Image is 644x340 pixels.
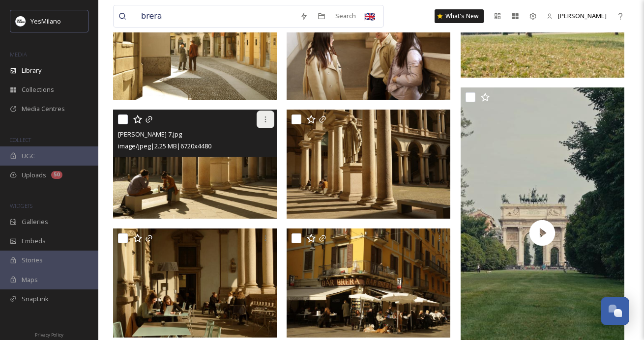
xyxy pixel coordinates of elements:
input: Search your library [136,5,295,27]
img: Brera_Sara De Marco 5.jpg [113,228,277,338]
span: Media Centres [22,104,65,113]
div: 🇬🇧 [361,7,379,25]
span: Uploads [22,170,46,180]
img: Brera_Sara De Marco 7.jpg [113,110,277,219]
span: SnapLink [22,294,49,304]
span: Maps [22,275,38,284]
span: Embeds [22,236,46,246]
img: Brera_Sara De Marco 11.jpg [287,228,450,338]
span: image/jpeg | 2.25 MB | 6720 x 4480 [118,142,211,150]
span: WIDGETS [10,202,32,209]
span: [PERSON_NAME] 7.jpg [118,130,182,139]
span: COLLECT [10,136,31,143]
a: What's New [435,9,484,23]
button: Open Chat [601,297,629,325]
span: MEDIA [10,51,27,58]
div: 50 [51,171,62,179]
a: [PERSON_NAME] [542,6,612,26]
div: Search [330,6,361,26]
span: Library [22,66,41,75]
span: UGC [22,151,35,161]
a: Privacy Policy [35,328,63,340]
span: Galleries [22,217,48,227]
img: Brera_Sara De Marco 9.jpg [287,110,450,219]
span: Privacy Policy [35,332,63,338]
span: Collections [22,85,54,94]
span: YesMilano [30,17,61,26]
span: Stories [22,255,43,265]
span: [PERSON_NAME] [558,11,607,20]
img: Logo%20YesMilano%40150x.png [16,16,26,26]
